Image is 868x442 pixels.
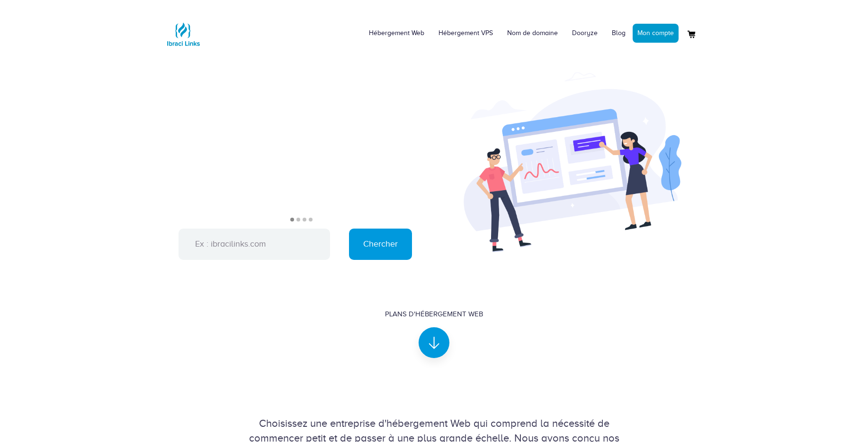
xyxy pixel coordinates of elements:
a: Hébergement Web [362,19,431,47]
a: Blog [605,19,633,47]
a: Plans d'hébergement Web [385,309,483,350]
a: Dooryze [565,19,605,47]
a: Logo Ibraci Links [164,7,202,53]
a: Mon compte [633,24,679,43]
a: Nom de domaine [500,19,565,47]
div: Plans d'hébergement Web [385,309,483,319]
img: Logo Ibraci Links [164,15,202,53]
input: Ex : ibracilinks.com [179,229,330,260]
input: Chercher [349,229,412,260]
a: Hébergement VPS [431,19,500,47]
